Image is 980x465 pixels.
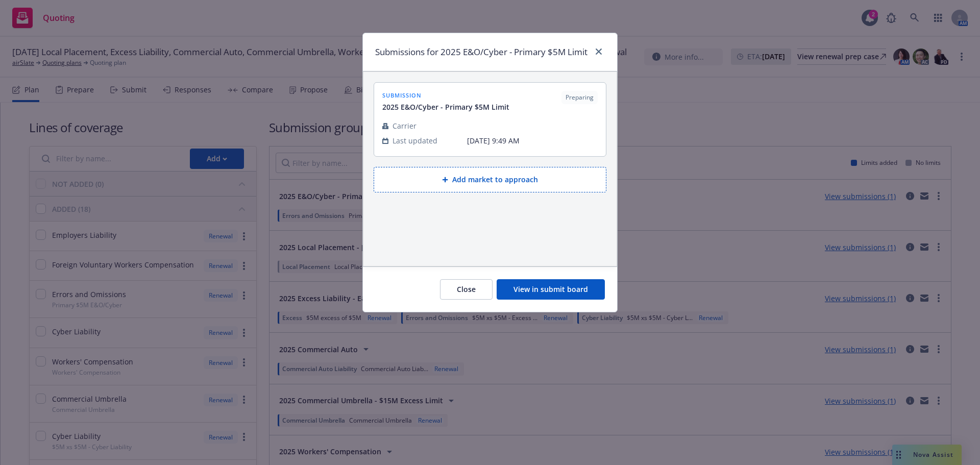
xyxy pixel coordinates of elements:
span: Preparing [566,93,594,102]
span: [DATE] 9:49 AM [467,135,598,146]
span: 2025 E&O/Cyber - Primary $5M Limit [382,102,509,112]
span: submission [382,91,509,100]
span: Last updated [393,135,437,146]
button: Close [440,279,493,300]
a: close [593,45,605,58]
button: Add market to approach [374,167,606,192]
button: View in submit board [497,279,605,300]
span: Carrier [393,120,416,131]
h1: Submissions for 2025 E&O/Cyber - Primary $5M Limit [375,45,587,59]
